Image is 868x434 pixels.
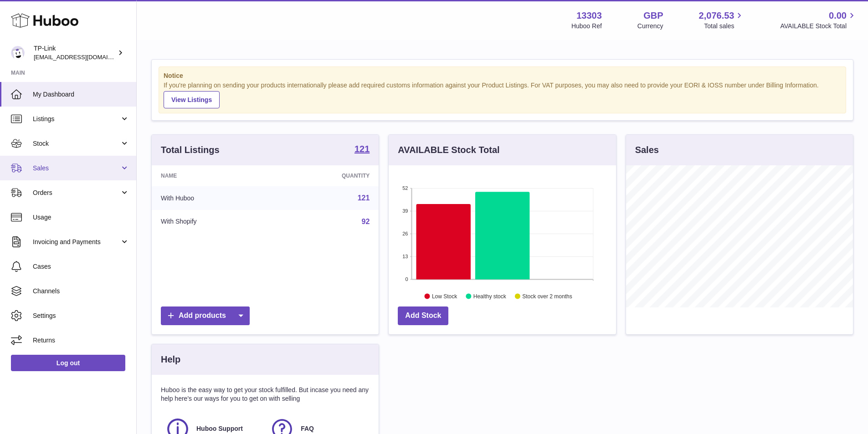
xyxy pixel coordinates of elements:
[33,238,120,246] span: Invoicing and Payments
[829,10,847,22] span: 0.00
[354,144,370,155] a: 121
[33,115,120,123] span: Listings
[699,10,734,22] span: 2,076.53
[432,293,457,299] text: Low Stock
[699,10,745,31] a: 2,076.53 Total sales
[780,10,857,31] a: 0.00 AVAILABLE Stock Total
[33,311,129,320] span: Settings
[358,194,370,202] a: 121
[398,306,448,325] a: Add Stock
[164,91,220,108] a: View Listings
[635,144,659,156] h3: Sales
[274,165,379,186] th: Quantity
[473,293,507,299] text: Healthy stock
[406,276,408,282] text: 0
[164,81,841,108] div: If you're planning on sending your products internationally please add required customs informati...
[34,44,116,61] div: TP-Link
[11,46,25,60] img: gaby.chen@tp-link.com
[161,144,220,156] h3: Total Listings
[33,189,120,197] span: Orders
[33,164,120,173] span: Sales
[33,336,129,345] span: Returns
[152,210,274,234] td: With Shopify
[33,139,120,148] span: Stock
[152,186,274,210] td: With Huboo
[637,22,663,31] div: Currency
[11,355,125,371] a: Log out
[161,386,370,403] p: Huboo is the easy way to get your stock fulfilled. But incase you need any help here's our ways f...
[33,90,129,99] span: My Dashboard
[161,306,250,325] a: Add products
[152,165,274,186] th: Name
[403,231,408,236] text: 26
[403,208,408,214] text: 39
[704,22,745,31] span: Total sales
[780,22,857,31] span: AVAILABLE Stock Total
[196,424,243,433] span: Huboo Support
[403,185,408,191] text: 52
[161,353,180,366] h3: Help
[403,254,408,259] text: 13
[354,144,370,153] strong: 121
[576,10,602,22] strong: 13303
[33,262,129,271] span: Cases
[398,144,499,156] h3: AVAILABLE Stock Total
[34,53,134,61] span: [EMAIL_ADDRESS][DOMAIN_NAME]
[164,71,841,80] strong: Notice
[301,424,314,433] span: FAQ
[33,287,129,296] span: Channels
[571,22,602,31] div: Huboo Ref
[33,213,129,222] span: Usage
[643,10,663,22] strong: GBP
[362,218,370,225] a: 92
[523,293,572,299] text: Stock over 2 months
